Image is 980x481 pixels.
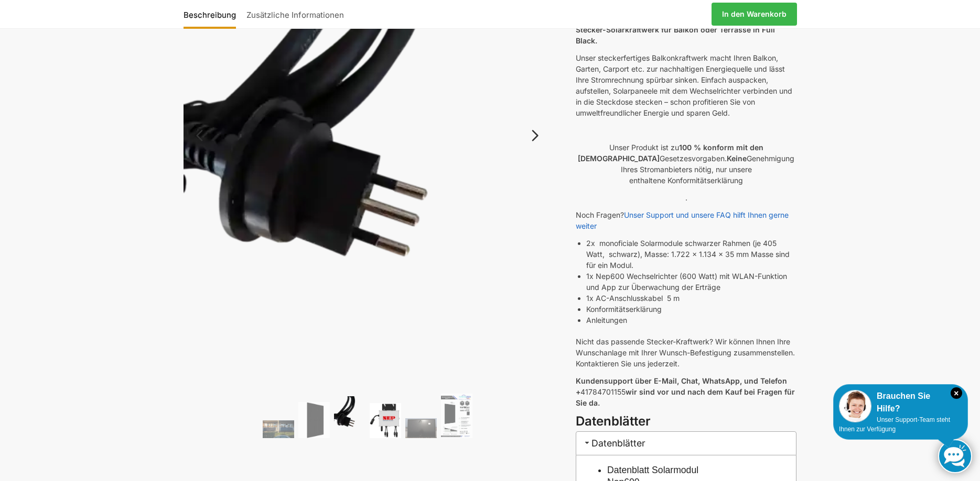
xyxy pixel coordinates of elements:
[241,2,349,27] a: Zusätzliche Informationen
[576,52,796,118] p: Unser steckerfertiges Balkonkraftwerk macht Ihren Balkon, Garten, Carport etc. zur nachhaltigen E...
[712,3,797,26] a: In den Warenkorb
[576,431,796,455] h3: Datenblätter
[586,293,796,304] li: 1x AC-Anschlusskabel 5 m
[576,412,796,431] h3: Datenblätter
[839,416,950,433] span: Unser Support-Team steht Ihnen zur Verfügung
[370,403,401,438] img: NEP 800 Drosselbar auf 600 Watt
[727,154,747,163] strong: Keine
[951,387,962,399] i: Schließen
[576,336,796,369] p: Nicht das passende Stecker-Kraftwerk? Wir können Ihnen Ihre Wunschanlage mit Ihrer Wunsch-Befesti...
[586,271,796,293] li: 1x Nep600 Wechselrichter (600 Watt) mit WLAN-Funktion und App zur Überwachung der Erträge
[839,390,962,415] div: Brauchen Sie Hilfe?
[576,376,787,396] strong: Kundensupport über E-Mail, Chat, WhatsApp, und Telefon +
[298,402,330,438] img: TommaTech Vorderseite
[607,465,698,475] a: Datenblatt Solarmodul
[576,387,795,407] strong: wir sind vor und nach dem Kauf bei Fragen für Sie da.
[578,143,763,163] strong: 100 % konform mit den [DEMOGRAPHIC_DATA]
[184,2,241,27] a: Beschreibung
[586,304,796,315] li: Konformitätserklärung
[576,14,780,45] strong: 600 Watt mit 820 Watt Solarmodulleistung Komplett-Set Stecker-Solarkraftwerk für Balkon oder Terr...
[576,210,789,230] a: Unser Support und unsere FAQ hilft Ihnen gerne weiter
[334,396,365,438] img: Anschlusskabel-3meter_schweizer-stecker
[441,394,472,438] img: Balkonkraftwerk 600/810 Watt Fullblack – Bild 6
[576,192,796,203] p: .
[586,238,796,271] li: 2x monoficiale Solarmodule schwarzer Rahmen (je 405 Watt, schwarz), Masse: 1.722 x 1.134 x 35 mm ...
[576,142,796,186] p: Unser Produkt ist zu Gesetzesvorgaben. Genehmigung Ihres Stromanbieters nötig, nur unsere enthalt...
[405,418,437,438] img: Balkonkraftwerk 600/810 Watt Fullblack – Bild 5
[839,390,871,422] img: Customer service
[263,420,294,438] img: 2 Balkonkraftwerke
[576,209,796,231] p: Noch Fragen?
[576,375,796,408] p: 41784701155
[586,315,796,326] li: Anleitungen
